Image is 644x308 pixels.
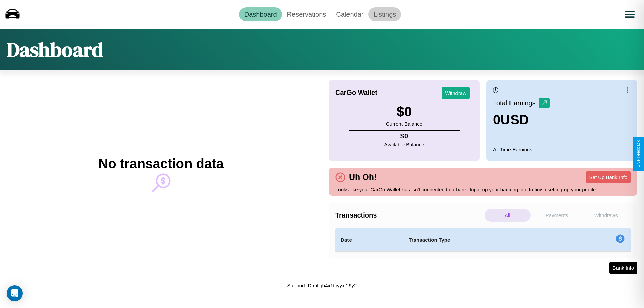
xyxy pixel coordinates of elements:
h3: $ 0 [386,104,422,119]
button: Set Up Bank Info [586,171,631,183]
h4: Transactions [335,211,483,219]
button: Bank Info [609,262,637,274]
p: Payments [534,209,580,222]
div: Open Intercom Messenger [7,285,23,301]
a: Calendar [331,7,368,21]
h2: No transaction data [98,156,223,171]
button: Open menu [620,5,639,24]
h1: Dashboard [7,36,103,63]
h4: CarGo Wallet [335,89,377,97]
h4: Date [341,236,398,244]
p: Current Balance [386,119,422,128]
div: Give Feedback [636,140,641,168]
h3: 0 USD [493,112,550,127]
button: Withdraw [442,87,470,99]
a: Listings [368,7,401,21]
table: simple table [335,228,631,252]
h4: Transaction Type [409,236,561,244]
p: Support ID: mfiqb4x1tcyyxj19y2 [287,281,357,290]
p: Total Earnings [493,97,539,109]
a: Dashboard [239,7,282,21]
p: All [485,209,531,222]
p: Withdraws [583,209,629,222]
p: All Time Earnings [493,145,631,154]
p: Looks like your CarGo Wallet has isn't connected to a bank. Input up your banking info to finish ... [335,185,631,194]
a: Reservations [282,7,331,21]
h4: Uh Oh! [345,172,380,182]
p: Available Balance [384,140,424,149]
h4: $ 0 [384,132,424,140]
